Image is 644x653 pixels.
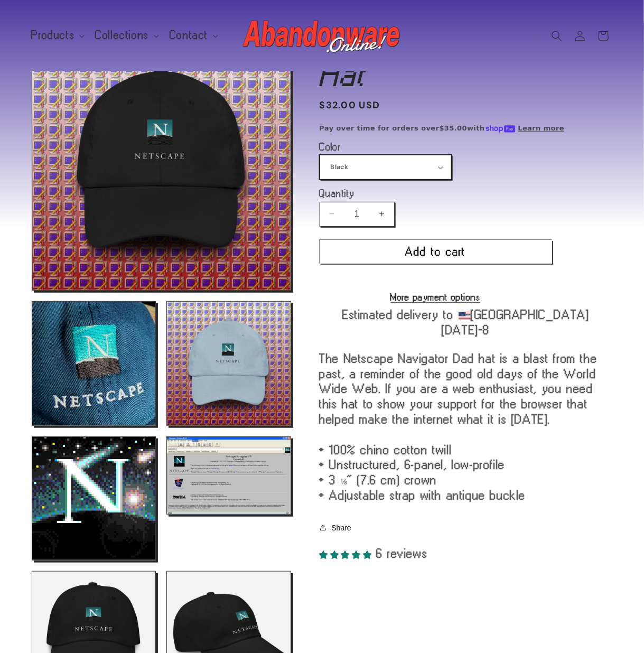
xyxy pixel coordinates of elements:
[320,292,552,302] a: More payment options
[320,516,354,539] button: Share
[459,312,471,320] img: US.svg
[239,11,405,61] a: Abandonware
[320,240,552,264] button: Add to cart
[89,24,163,46] summary: Collections
[442,323,490,337] b: [DATE]⁠–8
[342,307,454,321] b: Estimated delivery to
[320,31,613,88] h1: Netscape Navigator Hat
[320,142,552,152] label: Color
[25,24,89,46] summary: Products
[95,31,149,40] span: Collections
[376,546,427,560] span: 6 reviews
[243,15,402,57] img: Abandonware
[320,98,380,113] span: $32.00 USD
[320,351,613,503] div: The Netscape Navigator Dad hat is a blast from the past, a reminder of the good old days of the W...
[320,307,613,338] div: [GEOGRAPHIC_DATA]
[170,31,208,40] span: Contact
[320,546,377,560] span: 5.00 stars
[545,24,568,48] summary: Search
[163,24,222,46] summary: Contact
[320,188,552,199] label: Quantity
[32,31,75,40] span: Products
